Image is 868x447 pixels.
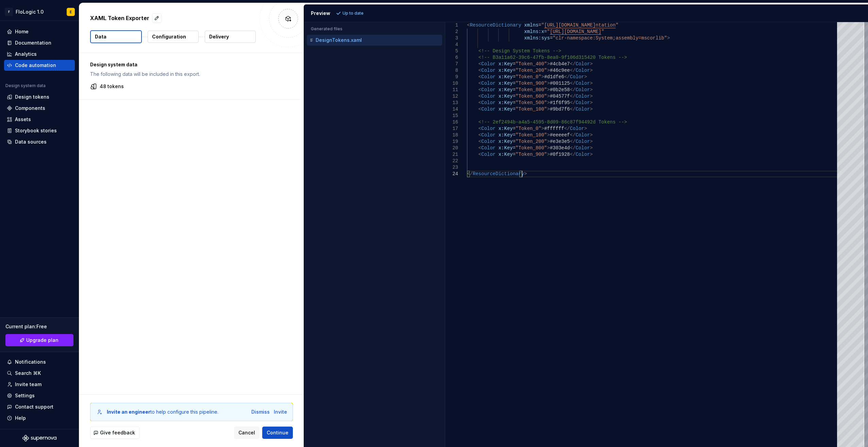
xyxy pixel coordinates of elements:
b: Invite an engineer [107,409,150,415]
p: Configuration [152,33,186,40]
button: Dismiss [251,409,270,415]
div: 18 [445,132,458,138]
span: Color [481,132,496,138]
div: Current plan : Free [5,323,73,330]
span: ntation [596,22,616,28]
a: Upgrade plan [5,334,73,346]
span: > [541,126,544,131]
span: -> [621,119,627,125]
div: Storybook stories [15,127,57,134]
span: < [478,100,481,105]
span: Color [481,74,496,80]
span: > [524,171,527,177]
span: Color [481,100,496,105]
div: Analytics [15,51,37,57]
span: #0b2e58 [550,87,570,93]
span: </ [564,126,570,131]
span: x:Key [498,106,513,112]
span: = [513,126,515,131]
div: 11 [445,87,458,93]
span: = [513,106,515,112]
div: 5 [445,48,458,54]
span: > [541,74,544,80]
div: FloLogic 1.0 [16,9,44,15]
button: Configuration [148,31,199,43]
div: 21 [445,151,458,158]
span: = [544,29,547,34]
span: Color [575,87,590,93]
div: 8 [445,67,458,74]
span: < [478,74,481,80]
button: Help [4,413,75,424]
span: "Token_100" [515,106,547,112]
button: Continue [262,427,293,439]
span: Color [481,145,496,151]
span: <!-- Design System Tokens --> [478,48,561,54]
span: Color [575,139,590,144]
span: "clr-namespace:System;assembly=mscorlib" [553,35,667,41]
span: #303e4d [550,145,570,151]
span: > [547,132,550,138]
span: "Token_200" [515,68,547,73]
span: xmlns:sys [524,35,550,41]
span: x:Key [498,132,513,138]
span: </ [570,100,575,105]
span: </ [570,132,575,138]
span: > [547,61,550,67]
span: "Token_0" [515,74,541,80]
span: "Token_900" [515,81,547,86]
span: Color [481,126,496,131]
span: "Token_900" [515,152,547,157]
span: "Token_0" [515,126,541,131]
span: = [513,61,515,67]
div: 7 [445,61,458,67]
div: 17 [445,126,458,132]
div: 6 [445,54,458,61]
span: #0f1928 [550,152,570,157]
span: Color [481,61,496,67]
span: x:Key [498,152,513,157]
span: < [478,126,481,131]
button: Contact support [4,401,75,412]
span: [URL][DOMAIN_NAME] [550,29,601,34]
span: < [478,94,481,99]
span: Color [575,132,590,138]
span: </ [570,61,575,67]
span: #46c9ee [550,68,570,73]
div: Invite [274,409,287,415]
span: > [590,81,592,86]
span: -> [621,55,627,60]
div: Help [15,415,26,421]
svg: Supernova Logo [22,435,56,442]
div: Invite team [15,381,41,388]
a: Assets [4,114,75,125]
span: = [513,132,515,138]
span: < [467,22,470,28]
span: #d1dfe6 [544,74,564,80]
span: x:Key [498,145,513,151]
span: Color [575,81,590,86]
span: > [547,139,550,144]
p: Generated files [311,26,438,32]
span: Color [575,68,590,73]
span: </ [570,94,575,99]
span: Color [570,126,584,131]
a: Invite team [4,379,75,390]
div: Components [15,105,45,112]
span: "Token_500" [515,100,547,105]
a: Settings [4,390,75,401]
span: < [478,152,481,157]
span: </ [570,106,575,112]
span: Color [481,94,496,99]
span: < [478,139,481,144]
span: #eeeeef [550,132,570,138]
span: = [513,87,515,93]
a: Data sources [4,136,75,147]
span: [URL][DOMAIN_NAME] [544,22,595,28]
div: Contact support [15,403,53,410]
button: FFloLogic 1.0E [1,4,78,19]
span: xmlns [524,22,538,28]
span: Color [575,152,590,157]
span: = [513,68,515,73]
